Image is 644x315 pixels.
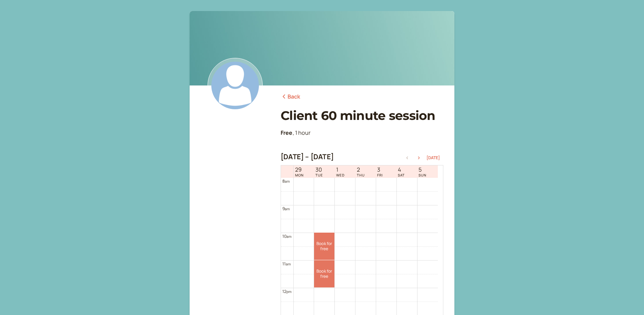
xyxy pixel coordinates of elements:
[398,166,405,173] span: 4
[282,261,291,267] div: 11
[357,166,365,173] span: 2
[282,205,290,212] div: 9
[419,173,426,177] span: SUN
[335,166,346,178] a: October 1, 2025
[314,166,324,178] a: September 30, 2025
[398,173,405,177] span: SAT
[336,166,345,173] span: 1
[285,179,290,184] span: am
[294,166,305,178] a: September 29, 2025
[281,108,443,123] h1: Client 60 minute session
[377,173,383,177] span: FRI
[286,289,291,294] span: pm
[282,178,290,184] div: 8
[282,288,292,295] div: 12
[426,155,440,160] button: [DATE]
[315,166,323,173] span: 30
[281,92,301,101] a: Back
[314,241,334,251] span: Book for free
[285,206,290,211] span: am
[295,166,304,173] span: 29
[286,262,291,266] span: am
[357,173,365,177] span: THU
[419,166,426,173] span: 5
[396,166,406,178] a: October 4, 2025
[377,166,383,173] span: 3
[286,234,291,239] span: am
[282,233,292,240] div: 10
[376,166,384,178] a: October 3, 2025
[355,166,366,178] a: October 2, 2025
[295,173,304,177] span: MON
[314,269,334,279] span: Book for free
[281,129,293,136] b: Free
[417,166,428,178] a: October 5, 2025
[281,129,443,138] p: , 1 hour
[315,173,323,177] span: TUE
[281,153,334,161] h2: [DATE] – [DATE]
[336,173,345,177] span: WED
